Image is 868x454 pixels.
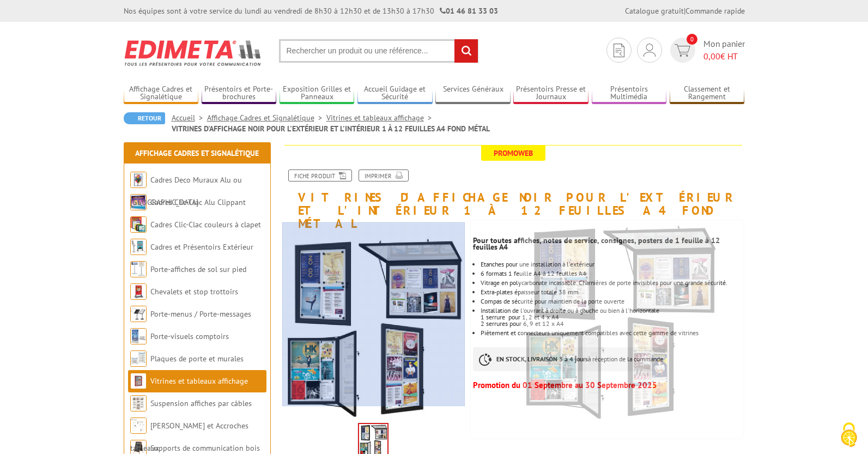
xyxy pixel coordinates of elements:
img: Porte-visuels comptoirs [130,328,147,344]
a: Vitrines et tableaux affichage [326,113,436,123]
a: Chevalets et stop trottoirs [150,287,238,296]
a: Porte-affiches de sol sur pied [150,264,246,274]
input: Rechercher un produit ou une référence... [279,39,478,63]
a: [PERSON_NAME] et Accroches tableaux [130,421,248,453]
button: Cookies (fenêtre modale) [830,417,868,454]
a: Affichage Cadres et Signalétique [124,84,199,102]
a: Présentoirs Multimédia [592,84,667,102]
a: devis rapide 0 Mon panier 0,00€ HT [667,38,745,63]
span: 0 [687,34,697,45]
a: Présentoirs Presse et Journaux [513,84,588,102]
div: | [625,5,745,16]
input: rechercher [454,39,478,63]
a: Catalogue gratuit [625,6,684,16]
a: Porte-menus / Porte-messages [150,309,251,319]
a: Exposition Grilles et Panneaux [280,84,355,102]
a: Accueil [172,113,207,123]
img: Porte-affiches de sol sur pied [130,261,147,277]
img: Vitrines et tableaux affichage [130,373,147,389]
a: Cadres Clic-Clac Alu Clippant [150,197,246,207]
img: Cadres Clic-Clac couleurs à clapet [130,216,147,233]
a: Affichage Cadres et Signalétique [207,113,326,123]
img: Cadres et Présentoirs Extérieur [130,239,147,255]
a: Imprimer [359,170,409,181]
strong: 01 46 81 33 03 [440,6,498,16]
li: VITRINES D'AFFICHAGE NOIR POUR L'EXTÉRIEUR ET L'INTÉRIEUR 1 À 12 FEUILLES A4 FOND MÉTAL [172,123,490,134]
a: Cadres et Présentoirs Extérieur [150,242,253,252]
div: Nos équipes sont à votre service du lundi au vendredi de 8h30 à 12h30 et de 13h30 à 17h30 [124,5,498,16]
a: Classement et Rangement [670,84,745,102]
a: Plaques de porte et murales [150,354,244,364]
img: Cookies (fenêtre modale) [835,421,863,449]
img: Suspension affiches par câbles [130,395,147,411]
a: Accueil Guidage et Sécurité [357,84,433,102]
span: € HT [703,50,745,63]
span: 0,00 [703,51,720,62]
a: Présentoirs et Porte-brochures [202,84,277,102]
img: Edimeta [124,33,263,73]
img: devis rapide [675,44,690,57]
img: Chevalets et stop trottoirs [130,283,147,300]
a: Cadres Clic-Clac couleurs à clapet [150,220,261,229]
a: Suspension affiches par câbles [150,398,252,408]
a: Porte-visuels comptoirs [150,331,229,341]
a: Vitrines et tableaux affichage [150,376,248,386]
a: Commande rapide [685,6,745,16]
img: Plaques de porte et murales [130,350,147,367]
a: Supports de communication bois [150,443,260,453]
a: Affichage Cadres et Signalétique [135,148,259,158]
img: Cadres Deco Muraux Alu ou Bois [130,172,147,188]
img: affichage_vitrines_d_affichage_affiche_interieur_exterieur_fond_metal_214511nr_214513nr_214515nr.jpg [520,222,719,421]
a: Fiche produit [288,170,352,181]
img: devis rapide [614,44,624,57]
a: Cadres Deco Muraux Alu ou [GEOGRAPHIC_DATA] [130,175,242,207]
img: devis rapide [644,44,655,57]
a: Retour [124,112,165,124]
span: Mon panier [703,38,745,63]
a: Services Généraux [435,84,511,102]
img: Porte-menus / Porte-messages [130,306,147,322]
span: Promoweb [481,146,545,161]
img: Cimaises et Accroches tableaux [130,417,147,434]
